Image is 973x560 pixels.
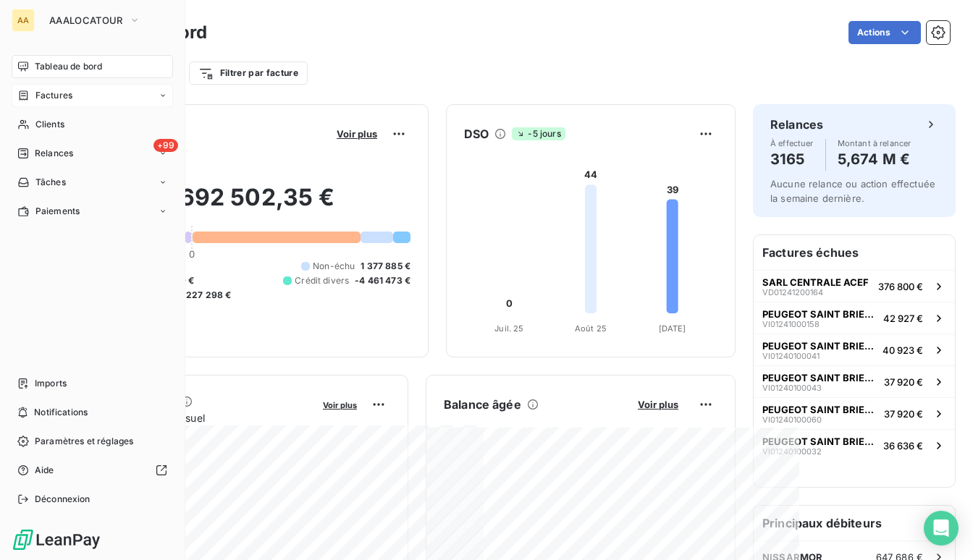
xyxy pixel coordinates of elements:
span: 376 800 € [878,281,923,292]
span: VI01240100041 [762,352,820,360]
span: Factures [35,89,72,102]
button: Voir plus [332,127,382,140]
span: Chiffre d'affaires mensuel [82,410,313,425]
span: VI01240100060 [762,415,822,424]
h4: 3165 [770,148,814,171]
span: SARL CENTRALE ACEF [762,276,869,288]
span: Paiements [35,205,80,218]
span: PEUGEOT SAINT BRIEUC (GEMY) [762,372,878,383]
span: Voir plus [323,400,357,410]
button: PEUGEOT SAINT BRIEUC (GEMY)VI0124010006037 920 € [754,397,955,429]
span: PEUGEOT SAINT BRIEUC (GEMY) [762,436,877,447]
a: Aide [12,459,173,482]
span: 36 636 € [883,440,923,451]
tspan: [DATE] [659,323,686,334]
button: PEUGEOT SAINT BRIEUC (GEMY)VI0124010004337 920 € [754,365,955,397]
span: VI01241000158 [762,320,820,328]
span: Notifications [34,406,88,419]
span: -4 461 473 € [355,274,410,287]
span: 37 920 € [884,408,923,420]
button: Voir plus [319,398,361,411]
span: Aucune relance ou action effectuée la semaine dernière. [770,178,935,204]
div: Open Intercom Messenger [924,511,959,546]
span: PEUGEOT SAINT BRIEUC (GEMY) [762,308,877,320]
button: Filtrer par facture [189,61,308,85]
button: PEUGEOT SAINT BRIEUC (GEMY)VI0124100015842 927 € [754,302,955,334]
span: 0 [189,248,195,260]
span: AAALOCATOUR [49,14,123,26]
span: Déconnexion [35,493,90,506]
button: PEUGEOT SAINT BRIEUC (GEMY)VI0124010003236 636 € [754,429,955,461]
span: À effectuer [770,139,814,148]
span: Tableau de bord [35,60,102,73]
span: PEUGEOT SAINT BRIEUC (GEMY) [762,340,877,352]
span: Relances [35,147,73,160]
span: Tâches [35,176,66,189]
button: SARL CENTRALE ACEFVD01241200164376 800 € [754,270,955,302]
h6: Principaux débiteurs [754,506,955,540]
h6: Relances [770,116,823,133]
span: -227 298 € [182,289,232,302]
button: PEUGEOT SAINT BRIEUC (GEMY)VI0124010004140 923 € [754,334,955,365]
span: 42 927 € [883,313,923,324]
span: Clients [35,118,64,131]
button: Actions [848,21,921,44]
h6: DSO [464,125,489,143]
span: Crédit divers [295,274,349,287]
h6: Balance âgée [444,396,521,413]
h2: 4 692 502,35 € [82,183,410,226]
span: +99 [153,139,178,152]
tspan: Août 25 [575,323,607,334]
span: 37 920 € [884,376,923,388]
span: Voir plus [638,399,678,410]
span: 40 923 € [883,344,923,356]
div: AA [12,9,35,32]
span: Montant à relancer [838,139,911,148]
span: PEUGEOT SAINT BRIEUC (GEMY) [762,404,878,415]
span: Voir plus [337,128,377,140]
span: 1 377 885 € [361,260,410,273]
span: VI01240100043 [762,383,822,392]
img: Logo LeanPay [12,528,101,551]
span: -5 jours [512,127,565,140]
span: Paramètres et réglages [35,435,133,448]
span: Aide [35,464,54,477]
h4: 5,674 M € [838,148,911,171]
tspan: Juil. 25 [494,323,523,334]
h6: Factures échues [754,235,955,270]
button: Voir plus [633,398,683,411]
span: VD01241200164 [762,288,823,297]
span: Imports [35,377,67,390]
span: Non-échu [313,260,355,273]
